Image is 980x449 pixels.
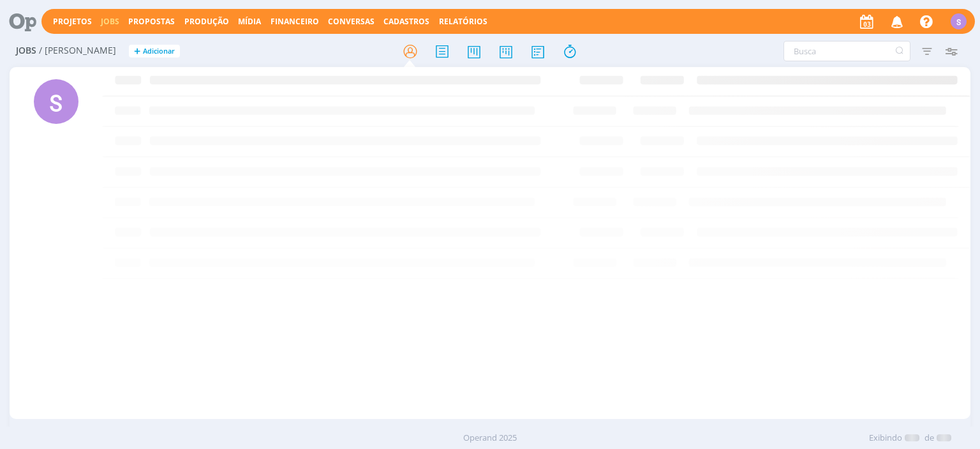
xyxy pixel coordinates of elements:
[143,47,175,56] span: Adicionar
[238,16,261,27] a: Mídia
[101,16,119,27] a: Jobs
[97,17,123,27] button: Jobs
[271,16,319,27] span: Financeiro
[53,16,92,27] a: Projetos
[924,432,934,445] span: de
[181,17,233,27] button: Produção
[783,41,910,61] input: Busca
[439,16,487,27] a: Relatórios
[184,16,229,27] a: Produção
[328,16,375,27] a: Conversas
[950,10,967,33] button: S
[951,13,967,29] div: S
[128,16,175,27] span: Propostas
[16,45,36,56] span: Jobs
[234,17,265,27] button: Mídia
[134,45,140,58] span: +
[34,79,78,124] div: S
[39,45,116,56] span: / [PERSON_NAME]
[324,17,378,27] button: Conversas
[380,17,433,27] button: Cadastros
[129,45,180,58] button: +Adicionar
[267,17,323,27] button: Financeiro
[49,17,96,27] button: Projetos
[869,432,902,445] span: Exibindo
[435,17,491,27] button: Relatórios
[124,17,179,27] button: Propostas
[383,16,429,27] span: Cadastros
